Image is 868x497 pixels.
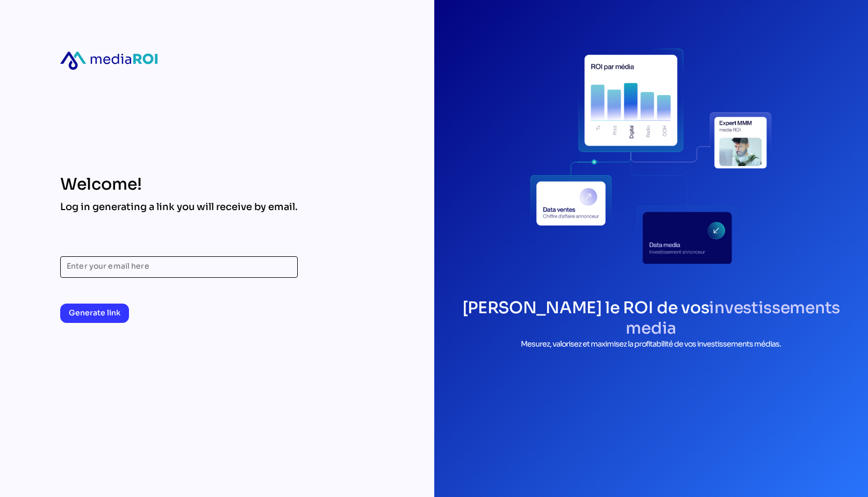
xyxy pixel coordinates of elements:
[67,256,291,278] input: Enter your email here
[60,175,298,194] div: Welcome!
[456,338,847,350] p: Mesurez, valorisez et maximisez la profitabilité de vos investissements médias.
[530,34,772,276] div: login
[456,298,847,338] h1: [PERSON_NAME] le ROI de vos
[60,200,298,213] div: Log in generating a link you will receive by email.
[69,306,120,319] span: Generate link
[60,304,129,323] button: Generate link
[626,298,840,338] span: investissements media
[60,52,157,70] div: mediaroi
